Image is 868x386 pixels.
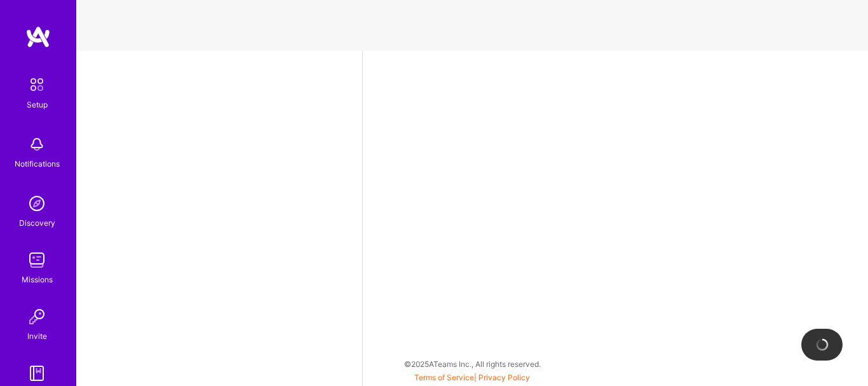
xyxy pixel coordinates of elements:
img: teamwork [24,247,50,273]
img: discovery [24,191,50,216]
div: © 2025 ATeams Inc., All rights reserved. [76,348,868,380]
div: Notifications [15,157,60,170]
div: Invite [27,329,47,343]
img: bell [24,132,50,157]
span: | [414,373,530,382]
img: loading [815,338,829,352]
div: Setup [27,98,48,111]
img: guide book [24,361,50,386]
img: setup [24,71,50,98]
div: Missions [22,273,53,286]
a: Privacy Policy [478,373,530,382]
a: Terms of Service [414,373,474,382]
div: Discovery [19,216,55,230]
img: Invite [24,304,50,329]
img: logo [25,25,51,48]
